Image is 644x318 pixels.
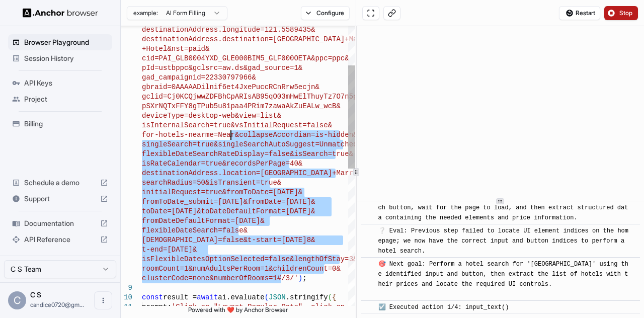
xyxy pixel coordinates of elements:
[142,246,197,254] span: t-end=[DATE]&
[24,194,96,204] span: Support
[24,218,96,228] span: Documentation
[24,37,108,47] span: Browser Playground
[197,293,218,301] span: await
[142,102,341,110] span: pSXrNQTxFFY8gTPub5u81paa4PRim7zawaAkZuEALw_wcB&
[142,121,332,129] span: isInternalSearch=true&vsInitialRequest=false&
[121,283,132,293] div: 9
[24,78,108,88] span: API Keys
[30,301,84,308] span: candice0720@gmail.com
[121,293,132,302] div: 10
[378,304,509,311] span: ☑️ Executed action 1/4: input_text()
[218,293,264,301] span: ai.evaluate
[121,302,132,312] div: 11
[30,290,41,299] span: C S
[142,255,353,263] span: isFlexibleDatesOptionSelected=false&lengthOfStay=3
[172,303,345,311] span: 'Click on "Lowest Regular Rate", click on
[378,227,628,255] span: ❔ Eval: Previous step failed to locate UI element indices on the homepage; we now have the correc...
[301,6,350,20] button: Configure
[142,26,315,34] span: destinationAddress.longitude=121.5589435&
[265,293,269,301] span: (
[8,34,112,50] div: Browser Playground
[142,274,298,282] span: clusterCode=none&numberOfRooms=1#/3/'
[298,274,302,282] span: )
[163,293,197,301] span: result =
[142,265,341,273] span: roomCount=1&numAdultsPerRoom=1&childrenCount=0&
[576,9,595,17] span: Restart
[302,274,306,282] span: ;
[142,64,302,72] span: pId=ustbppc&gclsrc=aw.ds&gad_source=1&
[383,6,400,20] button: Copy live view URL
[307,236,315,244] span: 8&
[559,6,600,20] button: Restart
[328,293,332,301] span: (
[332,293,336,301] span: {
[8,175,112,191] div: Schedule a demo
[142,131,353,139] span: for-hotels-nearme=Near&collapseAccordian=is-hidden
[142,54,349,62] span: cid=PAI_GLB0004YXD_GLE000BIM5_GLF000OETA&ppc=ppc&
[142,45,209,53] span: +Hotel&nst=paid&
[8,215,112,231] div: Documentation
[142,236,307,244] span: [DEMOGRAPHIC_DATA]=false&t-start=[DATE]
[142,73,256,82] span: gad_campaignid=22330797966&
[142,35,383,43] span: destinationAddress.destination=[GEOGRAPHIC_DATA]+Marriott
[378,261,628,298] span: 🎯 Next goal: Perform a hotel search for '[GEOGRAPHIC_DATA]' using the identified input and button...
[142,188,302,196] span: initialRequest=true&fromToDate=[DATE]&
[142,140,353,148] span: singleSearch=true&singleSearchAutoSuggest=Unmatche
[142,207,315,215] span: toDate=[DATE]&toDateDefaultFormat=[DATE]&
[24,94,108,104] span: Project
[142,303,172,311] span: prompt:
[24,119,108,129] span: Billing
[94,291,112,309] button: Open menu
[188,306,288,318] span: Powered with ❤️ by Anchor Browser
[619,9,633,17] span: Stop
[286,293,328,301] span: .stringify
[142,226,248,234] span: flexibleDateSearch=false&
[362,6,379,20] button: Open in full screen
[142,217,265,225] span: fromDateDefaultFormat=[DATE]&
[8,291,26,309] div: C
[133,9,158,17] span: example:
[142,169,399,177] span: destinationAddress.location=[GEOGRAPHIC_DATA]+Marriott+Hotel&
[366,259,371,269] span: ​
[142,83,319,91] span: gbraid=0AAAAADilnif6et4JxePuccRCnRrw5ecjn&
[8,116,112,132] div: Billing
[142,150,353,158] span: flexibleDateSearchRateDisplay=false&isSearch=true&
[24,178,96,188] span: Schedule a demo
[142,93,353,101] span: gclid=Cj0KCQjwwZDFBhCpARIsAB95qO03mHwElThuyTz7O7n5
[24,234,96,245] span: API Reference
[23,8,98,18] img: Anchor Logo
[8,91,112,107] div: Project
[8,50,112,66] div: Session History
[142,179,281,187] span: searchRadius=50&isTransient=true&
[142,198,315,206] span: fromToDate_submit=[DATE]&fromDate=[DATE]&
[8,191,112,207] div: Support
[366,226,371,236] span: ​
[142,160,302,168] span: isRateCalendar=true&recordsPerPage=40&
[8,231,112,248] div: API Reference
[142,112,281,120] span: deviceType=desktop-web&view=list&
[8,75,112,91] div: API Keys
[366,302,371,312] span: ​
[604,6,638,20] button: Stop
[142,293,163,301] span: const
[269,293,286,301] span: JSON
[24,53,108,63] span: Session History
